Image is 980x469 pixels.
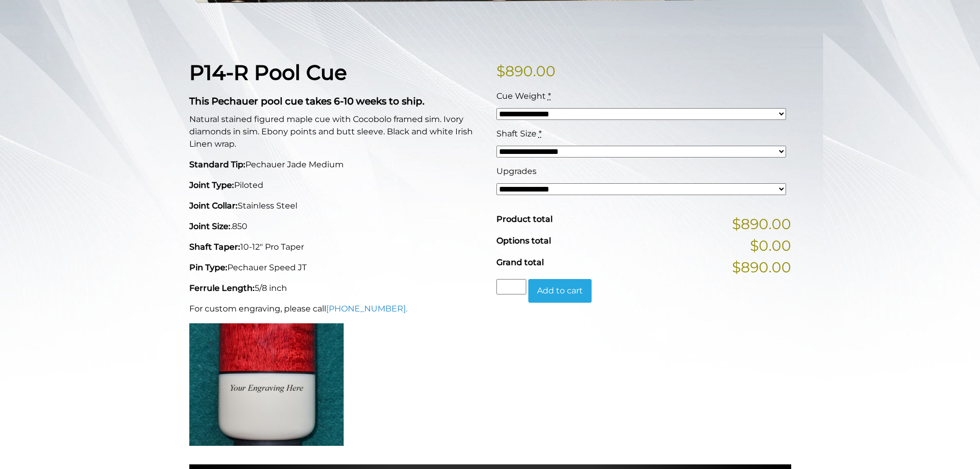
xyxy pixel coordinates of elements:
[189,221,230,231] strong: Joint Size:
[496,214,553,224] span: Product total
[496,279,526,294] input: Product quantity
[326,304,407,314] a: [PHONE_NUMBER].
[189,113,484,150] p: Natural stained figured maple cue with Cocobolo framed sim. Ivory diamonds in sim. Ebony points a...
[539,129,542,138] abbr: required
[189,200,484,212] p: Stainless Steel
[732,256,791,278] span: $890.00
[496,62,505,80] span: $
[548,91,551,101] abbr: required
[189,220,484,233] p: .850
[496,166,537,176] span: Upgrades
[189,95,424,107] strong: This Pechauer pool cue takes 6-10 weeks to ship.
[189,242,240,252] strong: Shaft Taper:
[189,303,484,315] p: For custom engraving, please call
[189,283,255,293] strong: Ferrule Length:
[528,279,592,303] button: Add to cart
[189,282,484,294] p: 5/8 inch
[189,263,227,272] strong: Pin Type:
[732,213,791,235] span: $890.00
[189,60,347,85] strong: P14-R Pool Cue
[189,241,484,253] p: 10-12" Pro Taper
[189,201,238,211] strong: Joint Collar:
[496,129,537,138] span: Shaft Size
[189,179,484,192] p: Piloted
[496,257,544,267] span: Grand total
[189,180,234,190] strong: Joint Type:
[496,62,556,80] bdi: 890.00
[496,91,546,101] span: Cue Weight
[189,159,484,171] p: Pechauer Jade Medium
[496,236,551,246] span: Options total
[189,160,245,169] strong: Standard Tip:
[750,235,791,256] span: $0.00
[189,262,484,274] p: Pechauer Speed JT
